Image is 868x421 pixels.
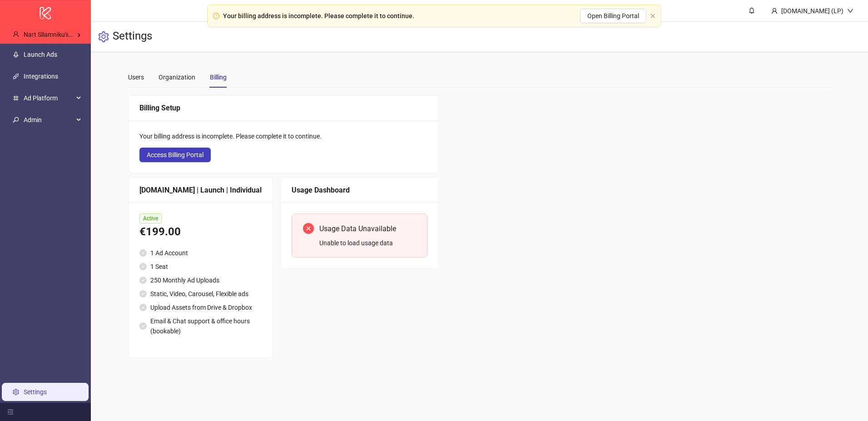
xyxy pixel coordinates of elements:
li: 1 Seat [139,262,262,272]
div: Billing [210,72,227,82]
span: Open Billing Portal [587,12,639,20]
div: Billing Setup [139,102,427,114]
div: Organization [159,72,195,82]
span: check-circle [139,249,147,257]
li: 1 Ad Account [139,248,262,258]
span: user [13,31,19,37]
span: Ad Platform [24,89,74,107]
span: Active [139,213,162,223]
span: close [650,13,655,19]
div: [DOMAIN_NAME] | Launch | Individual [139,184,262,196]
span: number [13,95,19,101]
div: €199.00 [139,223,262,241]
li: Static, Video, Carousel, Flexible ads [139,289,262,299]
span: key [13,117,19,123]
li: Upload Assets from Drive & Dropbox [139,302,262,312]
span: check-circle [139,263,147,270]
span: Nart Sllamniku's Kitchn / Fun Punch Shop [24,31,140,38]
div: [DOMAIN_NAME] (LP) [778,6,847,16]
span: bell [749,7,755,14]
li: 250 Monthly Ad Uploads [139,275,262,285]
span: close-circle [303,223,314,234]
span: check-circle [139,304,147,311]
span: check-circle [139,290,147,297]
span: Admin [24,111,74,129]
div: Unable to load usage data [319,238,416,248]
span: menu-fold [7,409,14,415]
span: setting [98,31,109,42]
li: Email & Chat support & office hours (bookable) [139,316,262,336]
div: Your billing address is incomplete. Please complete it to continue. [139,131,427,141]
span: check-circle [139,322,147,330]
div: Your billing address is incomplete. Please complete it to continue. [223,11,414,21]
div: Users [128,72,144,82]
span: down [847,8,853,14]
button: Open Billing Portal [580,9,646,23]
button: Access Billing Portal [139,148,211,162]
a: Launch Ads [24,51,57,58]
span: check-circle [139,277,147,284]
span: exclamation-circle [213,13,219,19]
div: Usage Dashboard [292,184,427,196]
div: Usage Data Unavailable [319,223,416,234]
button: close [650,13,655,19]
span: user [771,8,778,14]
a: Integrations [24,73,58,80]
span: Access Billing Portal [147,151,203,158]
h3: Settings [113,29,152,45]
a: Settings [24,388,47,396]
